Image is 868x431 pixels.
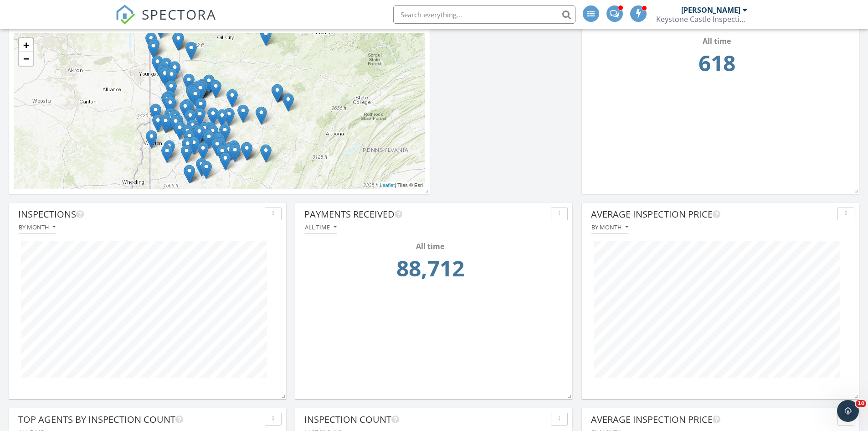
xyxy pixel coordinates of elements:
[19,224,56,230] div: By month
[837,400,859,422] iframe: Intercom live chat
[115,5,135,25] img: The Best Home Inspection Software - Spectora
[307,241,553,252] div: All time
[591,224,628,230] div: By month
[19,38,33,52] a: Zoom in
[142,5,216,24] span: SPECTORA
[115,12,216,31] a: SPECTORA
[393,5,575,24] input: Search everything...
[656,15,747,24] div: Keystone Castle Inspections LLC
[594,36,840,47] div: All time
[304,208,547,221] div: Payments Received
[304,413,547,426] div: Inspection Count
[307,252,553,290] td: 88712.1
[18,413,261,426] div: Top Agents by Inspection Count
[305,224,337,230] div: All time
[856,400,866,407] span: 10
[377,182,425,189] div: | Tiles © Esri
[18,221,56,234] button: By month
[591,208,834,221] div: Average Inspection Price
[304,221,337,234] button: All time
[681,5,740,15] div: [PERSON_NAME]
[18,208,261,221] div: Inspections
[594,47,840,85] td: 618.17
[19,52,33,66] a: Zoom out
[591,221,629,234] button: By month
[380,182,395,188] a: Leaflet
[591,413,834,426] div: Average Inspection Price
